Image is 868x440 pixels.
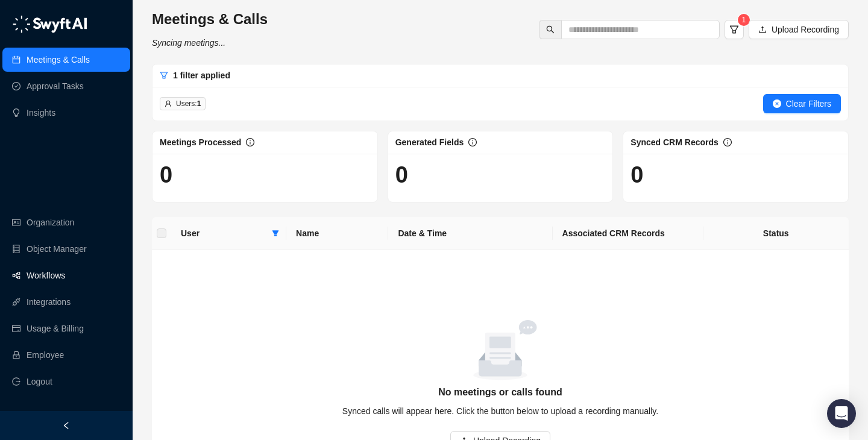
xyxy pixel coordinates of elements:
[27,290,71,314] a: Integrations
[723,138,732,146] span: info-circle
[272,230,279,237] span: filter
[395,161,606,189] h1: 0
[738,14,750,26] sup: 1
[176,99,201,108] span: Users:
[27,263,65,288] a: Workflows
[173,71,230,80] span: 1 filter applied
[749,20,849,39] button: Upload Recording
[786,97,831,110] span: Clear Filters
[165,100,172,107] span: user
[703,217,849,250] th: Status
[27,316,84,341] a: Usage & Billing
[27,48,90,72] a: Meetings & Calls
[631,161,841,189] h1: 0
[160,71,168,80] span: filter
[553,217,703,250] th: Associated CRM Records
[12,15,87,33] img: logo-05li4sbe.png
[152,38,225,48] i: Syncing meetings...
[246,138,254,146] span: info-circle
[27,210,74,234] a: Organization
[181,227,267,240] span: User
[166,385,834,400] h5: No meetings or calls found
[546,25,555,34] span: search
[27,237,87,261] a: Object Manager
[62,421,71,430] span: left
[827,399,856,428] div: Open Intercom Messenger
[27,369,52,394] span: Logout
[12,377,20,386] span: logout
[342,406,658,416] span: Synced calls will appear here. Click the button below to upload a recording manually.
[763,94,841,113] button: Clear Filters
[395,137,464,147] span: Generated Fields
[160,137,241,147] span: Meetings Processed
[27,343,64,367] a: Employee
[27,74,84,98] a: Approval Tasks
[772,23,839,36] span: Upload Recording
[27,101,55,125] a: Insights
[758,25,767,34] span: upload
[729,25,739,34] span: filter
[197,99,201,108] b: 1
[286,217,388,250] th: Name
[388,217,552,250] th: Date & Time
[773,99,781,108] span: close-circle
[152,10,268,29] h3: Meetings & Calls
[631,137,718,147] span: Synced CRM Records
[742,16,746,24] span: 1
[269,224,281,242] span: filter
[468,138,477,146] span: info-circle
[160,161,370,189] h1: 0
